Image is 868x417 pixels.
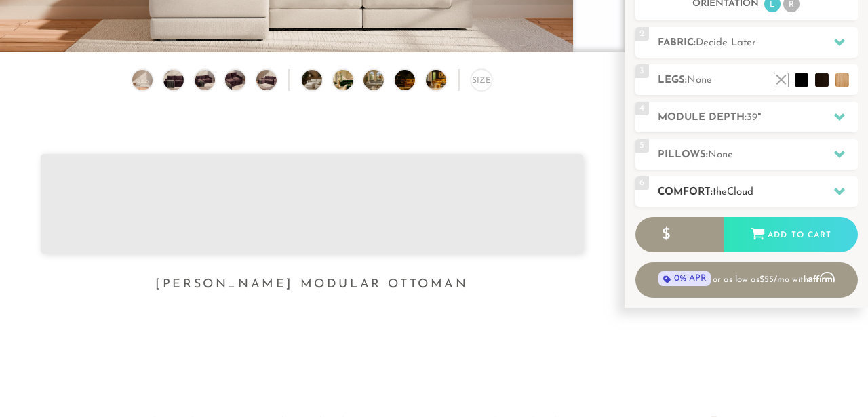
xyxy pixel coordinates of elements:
span: 6 [635,176,649,190]
img: DreamSofa Modular Sofa & Sectional Video Presentation 3 [363,70,399,90]
h2: Legs: [658,73,858,88]
div: Add to Cart [724,217,858,254]
span: Cloud [727,187,753,197]
span: Decide Later [696,38,756,48]
span: None [687,75,712,85]
h2: Comfort: [658,184,858,200]
span: 0% APR [658,271,711,287]
span: 2 [635,27,649,41]
span: the [713,187,727,197]
span: Affirm [808,272,834,283]
img: Landon Modular Ottoman no legs 4 [223,70,248,90]
div: Size [471,69,492,91]
span: 39 [747,113,757,123]
img: DreamSofa Modular Sofa & Sectional Video Presentation 1 [302,70,338,90]
span: $55 [759,275,774,284]
img: DreamSofa Modular Sofa & Sectional Video Presentation 4 [395,70,431,90]
h2: Pillows: [658,147,858,163]
img: Landon Modular Ottoman no legs 5 [254,70,279,90]
a: 0% APR or as low as $55/mo with Affirm - Learn more about Affirm Financing (opens in modal) [635,262,858,298]
span: None [708,150,733,160]
h2: Fabric: [658,35,858,51]
span: 4 [635,102,649,115]
h2: Module Depth: " [658,110,858,125]
img: Landon Modular Ottoman no legs 3 [193,70,217,90]
span: 3 [635,64,649,78]
img: DreamSofa Modular Sofa & Sectional Video Presentation 5 [426,70,462,90]
img: Landon Modular Ottoman no legs 1 [130,70,155,90]
span: 5 [635,139,649,153]
iframe: Chat [810,356,858,407]
img: Landon Modular Ottoman no legs 2 [161,70,186,90]
img: DreamSofa Modular Sofa & Sectional Video Presentation 2 [333,70,369,90]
